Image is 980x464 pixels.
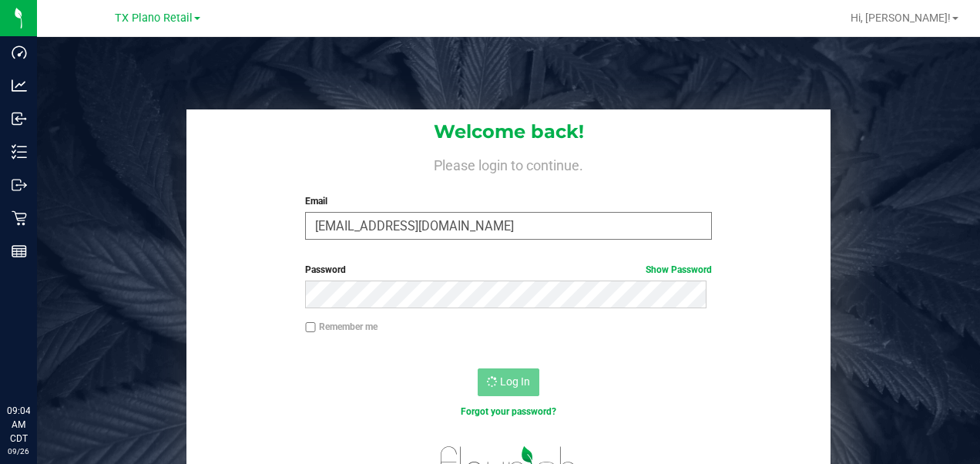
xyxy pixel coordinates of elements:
[500,375,530,388] span: Log In
[12,111,27,126] inline-svg: Inbound
[12,78,27,93] inline-svg: Analytics
[461,406,556,417] a: Forgot your password?
[186,154,831,173] h4: Please login to continue.
[305,320,378,334] label: Remember me
[478,368,539,396] button: Log In
[305,322,316,333] input: Remember me
[12,144,27,160] inline-svg: Inventory
[12,45,27,60] inline-svg: Dashboard
[12,210,27,226] inline-svg: Retail
[7,446,30,457] p: 09/26
[186,122,831,142] h1: Welcome back!
[12,244,27,259] inline-svg: Reports
[305,264,346,275] span: Password
[851,12,951,24] span: Hi, [PERSON_NAME]!
[305,194,711,208] label: Email
[7,404,30,446] p: 09:04 AM CDT
[646,264,712,275] a: Show Password
[115,12,193,25] span: TX Plano Retail
[12,177,27,193] inline-svg: Outbound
